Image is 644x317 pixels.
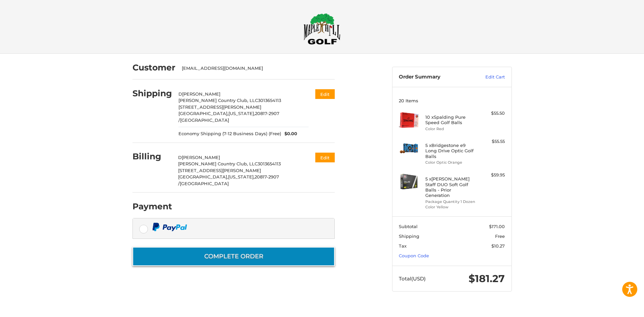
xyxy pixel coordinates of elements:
span: [GEOGRAPHIC_DATA], [178,111,228,116]
a: Edit Cart [471,74,505,81]
span: 3013654113 [258,98,281,103]
a: Coupon Code [399,253,429,258]
span: [PERSON_NAME] Country Club, LLC [178,161,258,166]
li: Package Quantity 1 Dozen [425,199,477,205]
img: Maple Hill Golf [304,13,340,45]
span: [PERSON_NAME] Country Club, LLC [178,98,258,103]
button: Edit [315,89,335,99]
img: PayPal icon [152,223,187,231]
span: $10.27 [491,243,505,249]
span: D [178,91,182,97]
span: Shipping [399,233,419,239]
h2: Billing [132,151,172,162]
div: $55.55 [478,138,505,145]
div: $55.50 [478,110,505,117]
span: $171.00 [489,224,505,229]
h2: Shipping [132,88,172,99]
span: [US_STATE], [228,174,255,179]
iframe: Google Customer Reviews [589,299,644,317]
span: [PERSON_NAME] [182,91,220,97]
span: $0.00 [281,130,297,137]
span: Free [495,233,505,239]
div: $59.95 [478,172,505,178]
span: [PERSON_NAME] [182,155,220,160]
span: D [178,155,182,160]
span: Tax [399,243,407,249]
h2: Customer [132,62,175,73]
span: Subtotal [399,224,418,229]
div: [EMAIL_ADDRESS][DOMAIN_NAME] [182,65,328,72]
span: 3013654113 [258,161,281,166]
span: 20817-2907 / [178,174,279,186]
button: Edit [315,153,335,162]
li: Color Red [425,126,477,132]
h2: Payment [132,201,172,212]
span: 20817-2907 / [178,111,279,123]
li: Color Optic Orange [425,160,477,165]
span: [GEOGRAPHIC_DATA] [180,181,229,186]
h3: Order Summary [399,74,471,81]
span: [STREET_ADDRESS][PERSON_NAME] [178,168,261,173]
span: [STREET_ADDRESS][PERSON_NAME] [178,104,261,110]
span: Economy Shipping (7-12 Business Days) (Free) [178,130,281,137]
span: [GEOGRAPHIC_DATA] [180,117,229,123]
h4: 5 x Bridgestone e9 Long Drive Optic Golf Balls [425,143,477,159]
span: $181.27 [469,272,505,285]
h3: 20 Items [399,98,505,103]
span: [US_STATE], [228,111,255,116]
span: Total (USD) [399,275,426,282]
h4: 5 x [PERSON_NAME] Staff DUO Soft Golf Balls - Prior Generation [425,176,477,198]
button: Complete order [132,247,335,266]
span: [GEOGRAPHIC_DATA], [178,174,228,179]
li: Color Yellow [425,204,477,210]
h4: 10 x Spalding Pure Speed Golf Balls [425,114,477,125]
